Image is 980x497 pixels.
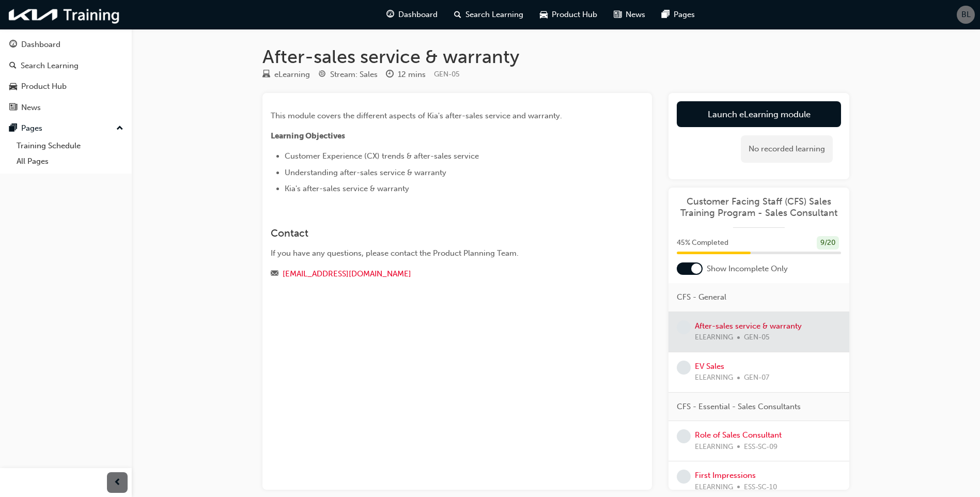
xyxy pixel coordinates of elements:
[677,291,726,303] span: CFS - General
[21,39,60,51] div: Dashboard
[695,471,756,480] a: First Impressions
[285,184,409,193] span: Kia's after-sales service & warranty
[677,401,801,413] span: CFS - Essential - Sales Consultants
[116,122,123,135] span: up-icon
[695,362,724,371] a: EV Sales
[271,111,562,120] span: This module covers the different aspects of Kia's after-sales service and warranty.
[677,237,728,249] span: 45 % Completed
[817,236,839,250] div: 9 / 20
[662,8,670,21] span: pages-icon
[330,69,378,81] div: Stream: Sales
[677,361,691,375] span: learningRecordVerb_NONE-icon
[695,430,782,440] a: Role of Sales Consultant
[262,70,270,80] span: learningResourceType_ELEARNING-icon
[4,77,128,96] a: Product Hub
[677,196,841,219] a: Customer Facing Staff (CFS) Sales Training Program - Sales Consultant
[961,9,971,21] span: BL
[540,8,548,21] span: car-icon
[398,9,438,21] span: Dashboard
[271,247,606,259] div: If you have any questions, please contact the Product Planning Team.
[5,4,124,25] img: kia-training
[262,68,310,81] div: Type
[532,4,605,25] a: car-iconProduct Hub
[21,102,41,114] div: News
[626,9,645,21] span: News
[9,124,17,133] span: pages-icon
[9,40,17,50] span: guage-icon
[9,103,17,113] span: news-icon
[4,119,128,138] button: Pages
[695,441,733,453] span: ELEARNING
[283,269,411,278] a: [EMAIL_ADDRESS][DOMAIN_NAME]
[386,68,426,81] div: Duration
[285,151,479,161] span: Customer Experience (CX) trends & after-sales service
[695,482,733,493] span: ELEARNING
[707,263,788,275] span: Show Incomplete Only
[21,60,79,72] div: Search Learning
[552,9,597,21] span: Product Hub
[465,9,523,21] span: Search Learning
[378,4,446,25] a: guage-iconDashboard
[677,429,691,443] span: learningRecordVerb_NONE-icon
[741,135,833,163] div: No recorded learning
[744,441,777,453] span: ESS-SC-09
[386,70,394,80] span: clock-icon
[677,470,691,484] span: learningRecordVerb_NONE-icon
[677,320,691,334] span: learningRecordVerb_NONE-icon
[262,45,849,68] h1: After-sales service & warranty
[285,168,446,177] span: Understanding after-sales service & warranty
[674,9,695,21] span: Pages
[654,4,703,25] a: pages-iconPages
[454,8,461,21] span: search-icon
[114,476,121,489] span: prev-icon
[12,153,128,169] a: All Pages
[271,131,345,141] span: Learning Objectives
[318,68,378,81] div: Stream
[271,227,606,239] h3: Contact
[318,70,326,80] span: target-icon
[605,4,654,25] a: news-iconNews
[744,482,777,493] span: ESS-SC-10
[614,8,621,21] span: news-icon
[21,81,67,92] div: Product Hub
[434,70,460,79] span: Learning resource code
[695,372,733,384] span: ELEARNING
[386,8,394,21] span: guage-icon
[271,268,606,281] div: Email
[274,69,310,81] div: eLearning
[4,35,128,54] a: Dashboard
[446,4,532,25] a: search-iconSearch Learning
[21,122,42,134] div: Pages
[677,101,841,127] a: Launch eLearning module
[4,56,128,75] a: Search Learning
[744,372,769,384] span: GEN-07
[398,69,426,81] div: 12 mins
[271,270,278,279] span: email-icon
[4,98,128,117] a: News
[957,6,975,24] button: BL
[4,33,128,119] button: DashboardSearch LearningProduct HubNews
[9,61,17,71] span: search-icon
[9,82,17,91] span: car-icon
[12,138,128,154] a: Training Schedule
